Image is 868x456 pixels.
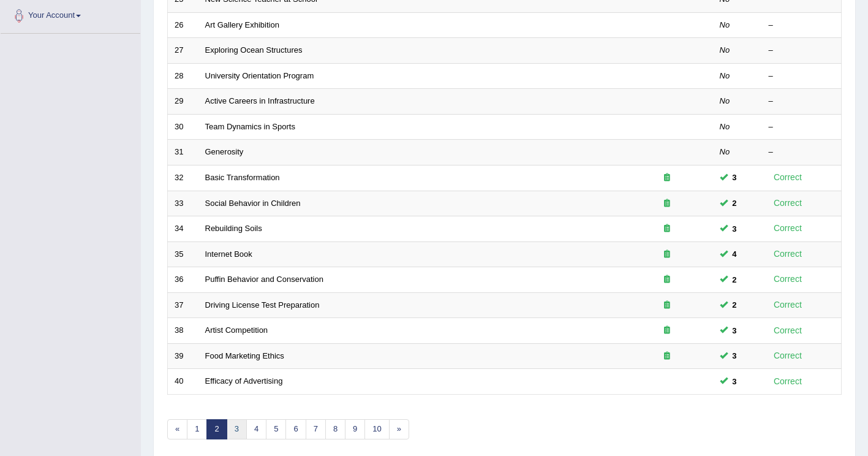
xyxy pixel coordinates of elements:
[168,318,198,344] td: 38
[205,20,279,29] a: Art Gallery Exhibition
[205,376,283,386] a: Efficacy of Advertising
[227,419,247,439] a: 3
[769,221,807,235] div: Correct
[246,419,266,439] a: 4
[628,172,706,184] div: Exam occurring question
[168,63,198,89] td: 28
[628,198,706,210] div: Exam occurring question
[769,146,835,158] div: –
[205,325,268,335] a: Artist Competition
[728,197,742,210] span: You can still take this question
[345,419,365,439] a: 9
[769,45,835,56] div: –
[168,191,198,216] td: 33
[168,12,198,38] td: 26
[728,171,742,184] span: You can still take this question
[205,122,295,131] a: Team Dynamics in Sports
[728,298,742,311] span: You can still take this question
[728,273,742,286] span: You can still take this question
[168,343,198,369] td: 39
[205,199,301,208] a: Social Behavior in Children
[285,419,306,439] a: 6
[205,300,320,310] a: Driving License Test Preparation
[206,419,227,439] a: 2
[769,349,807,363] div: Correct
[168,89,198,115] td: 29
[720,71,730,80] em: No
[628,249,706,260] div: Exam occurring question
[769,298,807,312] div: Correct
[187,419,207,439] a: 1
[205,275,323,284] a: Puffin Behavior and Conservation
[168,241,198,267] td: 35
[168,369,198,395] td: 40
[720,147,730,156] em: No
[167,419,187,439] a: «
[306,419,326,439] a: 7
[769,247,807,261] div: Correct
[769,70,835,82] div: –
[769,20,835,31] div: –
[720,96,730,105] em: No
[205,71,314,80] a: University Orientation Program
[205,249,252,259] a: Internet Book
[389,419,409,439] a: »
[205,351,284,360] a: Food Marketing Ethics
[205,45,303,55] a: Exploring Ocean Structures
[205,96,315,105] a: Active Careers in Infrastructure
[205,147,244,156] a: Generosity
[728,248,742,260] span: You can still take this question
[325,419,345,439] a: 8
[628,223,706,235] div: Exam occurring question
[628,325,706,336] div: Exam occurring question
[728,222,742,235] span: You can still take this question
[769,374,807,389] div: Correct
[364,419,389,439] a: 10
[205,173,280,182] a: Basic Transformation
[720,122,730,131] em: No
[769,196,807,210] div: Correct
[720,20,730,29] em: No
[168,140,198,165] td: 31
[728,324,742,337] span: You can still take this question
[168,292,198,318] td: 37
[628,300,706,311] div: Exam occurring question
[168,114,198,140] td: 30
[769,121,835,133] div: –
[769,170,807,184] div: Correct
[168,165,198,191] td: 32
[728,349,742,362] span: You can still take this question
[769,324,807,338] div: Correct
[769,96,835,107] div: –
[168,38,198,64] td: 27
[728,375,742,388] span: You can still take this question
[628,351,706,362] div: Exam occurring question
[168,267,198,293] td: 36
[720,45,730,55] em: No
[769,272,807,286] div: Correct
[168,216,198,242] td: 34
[628,274,706,286] div: Exam occurring question
[266,419,286,439] a: 5
[205,224,262,233] a: Rebuilding Soils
